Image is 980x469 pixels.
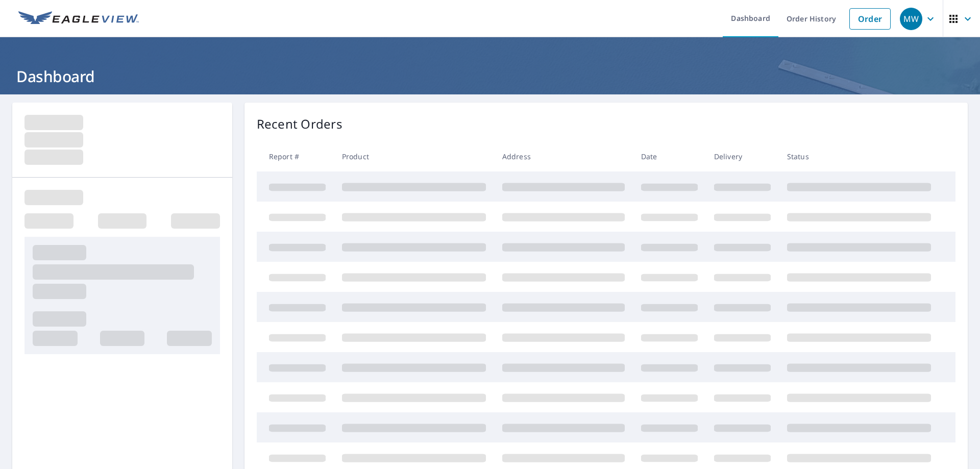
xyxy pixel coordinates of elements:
p: Recent Orders [257,115,342,133]
th: Product [334,141,494,171]
th: Report # [257,141,334,171]
div: MW [900,8,922,30]
h1: Dashboard [12,66,968,87]
th: Delivery [706,141,779,171]
a: Order [849,8,891,30]
th: Status [779,141,939,171]
img: EV Logo [18,11,139,27]
th: Address [494,141,633,171]
th: Date [633,141,706,171]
